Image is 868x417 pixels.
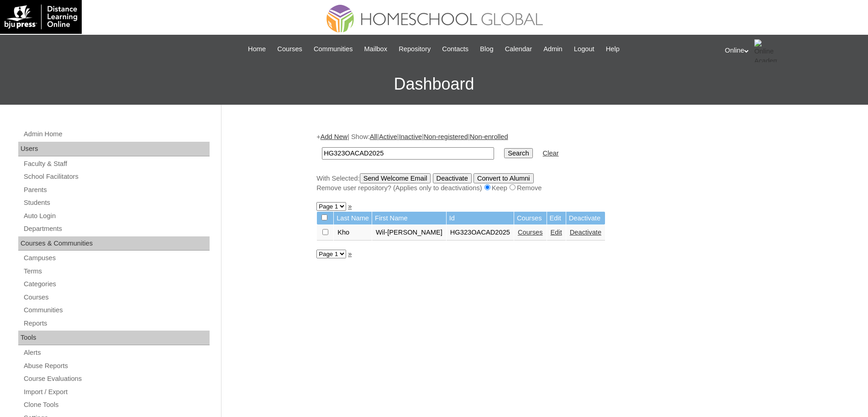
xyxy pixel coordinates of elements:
[309,44,358,54] a: Communities
[539,44,567,54] a: Admin
[23,305,210,316] a: Communities
[334,212,372,225] td: Last Name
[601,44,624,54] a: Help
[442,44,468,54] span: Contacts
[18,142,210,156] div: Users
[273,44,307,54] a: Courses
[23,292,210,303] a: Courses
[364,44,388,54] span: Mailbox
[23,210,210,222] a: Auto Login
[543,44,563,54] span: Admin
[23,360,210,372] a: Abuse Reports
[372,225,446,241] td: Wil-[PERSON_NAME]
[322,147,494,160] input: Search
[23,266,210,277] a: Terms
[394,44,435,54] a: Repository
[248,44,266,54] span: Home
[23,386,210,398] a: Import / Export
[754,39,777,62] img: Online Academy
[606,44,620,54] span: Help
[473,173,534,183] input: Convert to Alumni
[424,133,468,140] a: Non-registered
[316,183,768,193] div: Remove user repository? (Applies only to deactivations) Keep Remove
[23,184,210,196] a: Parents
[360,173,431,183] input: Send Welcome Email
[314,44,353,54] span: Communities
[316,173,768,193] div: With Selected:
[514,212,547,225] td: Courses
[504,148,532,158] input: Search
[547,212,566,225] td: Edit
[23,197,210,208] a: Students
[518,229,543,236] a: Courses
[470,133,508,140] a: Non-enrolled
[5,5,77,29] img: logo-white.png
[23,158,210,170] a: Faculty & Staff
[23,318,210,329] a: Reports
[23,399,210,411] a: Clone Tools
[370,133,377,140] a: All
[569,44,599,54] a: Logout
[505,44,532,54] span: Calendar
[551,229,562,236] a: Edit
[437,44,473,54] a: Contacts
[372,212,446,225] td: First Name
[18,331,210,345] div: Tools
[447,225,514,241] td: HG323OACAD2025
[5,64,863,105] h3: Dashboard
[475,44,498,54] a: Blog
[543,150,559,157] a: Clear
[348,250,352,257] a: »
[18,236,210,251] div: Courses & Communities
[360,44,392,54] a: Mailbox
[566,212,605,225] td: Deactivate
[23,128,210,140] a: Admin Home
[574,44,594,54] span: Logout
[500,44,537,54] a: Calendar
[480,44,493,54] span: Blog
[433,173,472,183] input: Deactivate
[447,212,514,225] td: Id
[316,132,768,192] div: + | Show: | | | |
[23,171,210,182] a: School Facilitators
[379,133,397,140] a: Active
[23,223,210,235] a: Departments
[321,133,347,140] a: Add New
[570,229,601,236] a: Deactivate
[399,44,431,54] span: Repository
[348,203,352,210] a: »
[399,133,422,140] a: Inactive
[243,44,270,54] a: Home
[334,225,372,241] td: Kho
[23,373,210,385] a: Course Evaluations
[725,39,859,62] div: Online
[23,347,210,358] a: Alerts
[23,278,210,290] a: Categories
[277,44,302,54] span: Courses
[23,252,210,264] a: Campuses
